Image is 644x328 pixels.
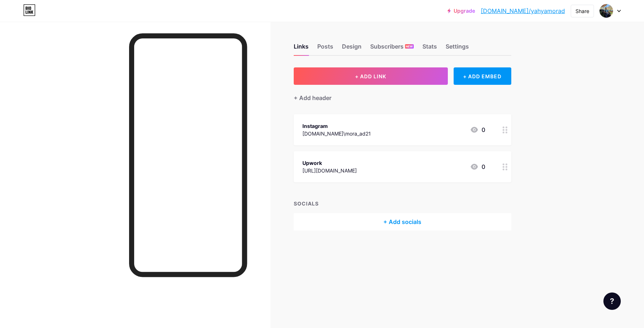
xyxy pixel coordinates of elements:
img: yahyamorad [599,4,613,18]
div: Settings [446,42,469,55]
div: Stats [422,42,437,55]
button: + ADD LINK [294,67,448,85]
div: SOCIALS [294,200,511,207]
div: [URL][DOMAIN_NAME] [302,167,357,174]
div: + ADD EMBED [454,67,511,85]
div: Design [342,42,362,55]
div: Instagram [302,122,371,130]
span: NEW [406,44,413,49]
span: + ADD LINK [355,73,386,79]
a: Upgrade [447,8,475,14]
a: [DOMAIN_NAME]/yahyamorad [481,7,565,15]
div: 0 [470,162,485,171]
div: Upwork [302,159,357,167]
div: Subscribers [370,42,414,55]
div: 0 [470,125,485,134]
div: [DOMAIN_NAME]\mora_ad21 [302,130,371,137]
div: Share [575,7,589,15]
div: Links [294,42,309,55]
div: Posts [317,42,333,55]
div: + Add header [294,94,331,102]
div: + Add socials [294,213,511,231]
